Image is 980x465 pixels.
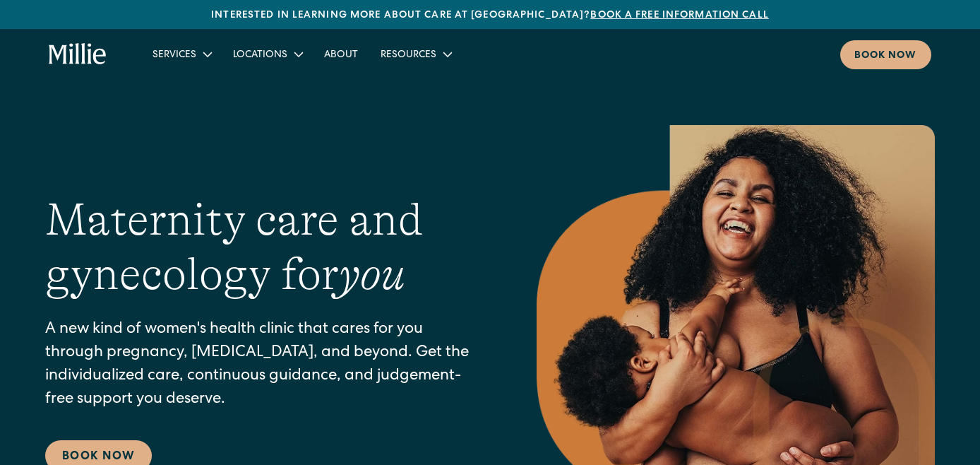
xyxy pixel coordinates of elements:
div: Services [141,42,222,66]
div: Resources [381,48,436,63]
h1: Maternity care and gynecology for [45,193,480,302]
div: Resources [369,42,462,66]
a: Book a free information call [590,11,768,20]
div: Book now [854,49,917,64]
div: Locations [222,42,313,66]
a: home [49,43,107,66]
p: A new kind of women's health clinic that cares for you through pregnancy, [MEDICAL_DATA], and bey... [45,319,480,412]
em: you [339,249,405,300]
div: Locations [233,48,287,63]
a: About [313,42,369,66]
div: Services [153,48,196,63]
a: Book now [840,40,931,69]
